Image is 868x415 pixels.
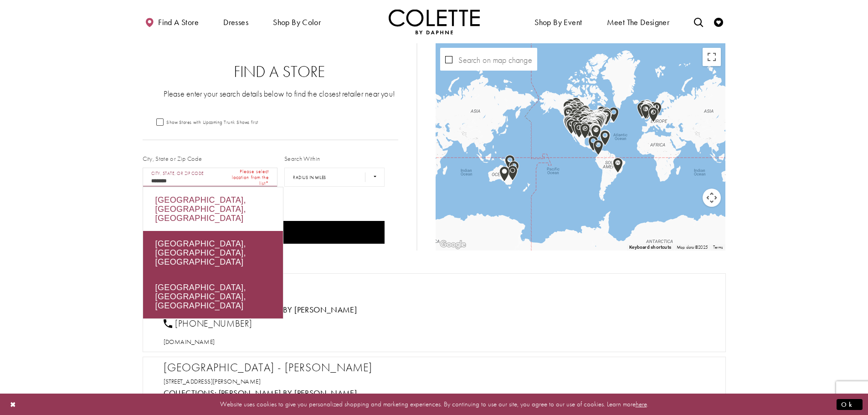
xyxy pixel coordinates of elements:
span: [DOMAIN_NAME] [164,338,215,346]
span: Map data ©2025 [677,244,708,250]
h2: [GEOGRAPHIC_DATA] - [PERSON_NAME] [164,361,714,374]
a: Visit Home Page [389,9,480,34]
a: Find a store [143,9,201,34]
div: Map with store locations [436,43,725,251]
span: Meet the designer [607,18,670,27]
div: [GEOGRAPHIC_DATA], [GEOGRAPHIC_DATA], [GEOGRAPHIC_DATA] [143,275,283,318]
select: Radius In Miles [284,168,385,187]
a: here [636,400,647,409]
a: Toggle search [692,9,705,34]
span: Shop By Event [532,9,584,34]
div: [GEOGRAPHIC_DATA], [GEOGRAPHIC_DATA], [GEOGRAPHIC_DATA] [143,187,283,231]
div: [GEOGRAPHIC_DATA], [GEOGRAPHIC_DATA], [GEOGRAPHIC_DATA] [143,231,283,275]
p: Please enter your search details below to find the closest retailer near you! [161,88,399,99]
span: [PHONE_NUMBER] [175,318,252,329]
span: Dresses [221,9,251,34]
a: Opens in new tab [164,338,215,346]
button: Close Dialog [5,396,21,412]
img: Google [438,239,468,251]
button: Keyboard shortcuts [629,244,671,251]
a: [PHONE_NUMBER] [164,318,252,329]
input: City, State, or ZIP Code [143,168,278,187]
span: Shop by color [271,9,323,34]
span: Dresses [223,18,248,27]
a: Terms (opens in new tab) [713,244,723,250]
a: Open this area in Google Maps (opens a new window) [438,239,468,251]
a: Visit Colette by Daphne page - Opens in new tab [219,304,357,315]
h2: Find a Store [161,63,399,81]
button: Submit Dialog [837,399,863,410]
button: Toggle fullscreen view [703,48,721,66]
a: Opens in new tab [164,377,261,385]
span: Find a store [158,18,199,27]
img: Colette by Daphne [389,9,480,34]
span: Shop by color [273,18,321,27]
a: Visit Colette by Daphne page - Opens in new tab [219,388,357,398]
label: Search Within [284,154,320,163]
a: Meet the designer [605,9,672,34]
h2: Gipper Prom [164,277,714,291]
label: City, State or Zip Code [143,154,202,163]
button: Map camera controls [703,189,721,207]
span: Shop By Event [534,18,582,27]
a: Check Wishlist [712,9,725,34]
span: Collections: [164,388,217,398]
p: Website uses cookies to give you personalized shopping and marketing experiences. By continuing t... [66,398,802,410]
